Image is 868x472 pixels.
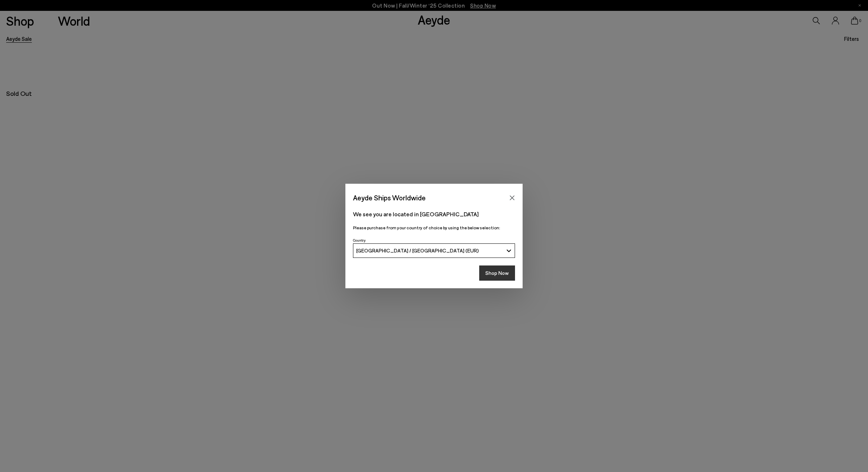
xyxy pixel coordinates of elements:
span: Aeyde Ships Worldwide [353,191,426,204]
p: Please purchase from your country of choice by using the below selection: [353,224,515,231]
p: We see you are located in [GEOGRAPHIC_DATA] [353,210,515,218]
span: [GEOGRAPHIC_DATA] / [GEOGRAPHIC_DATA] (EUR) [356,247,479,254]
button: Shop Now [479,265,515,281]
button: Close [507,192,518,203]
span: Country [353,238,366,242]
